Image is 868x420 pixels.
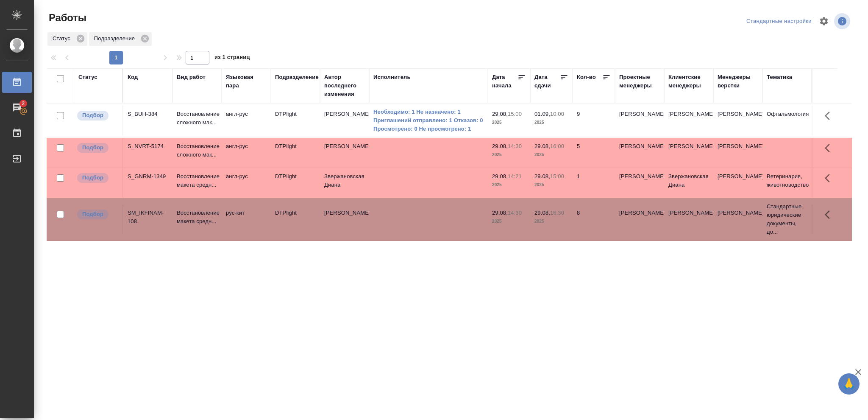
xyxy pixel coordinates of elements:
[320,106,369,135] td: [PERSON_NAME]
[492,217,526,226] p: 2025
[82,174,103,182] p: Подбор
[550,143,564,149] p: 16:00
[534,151,568,159] p: 2025
[492,151,526,159] p: 2025
[177,172,217,189] p: Восстановление макета средн...
[128,142,168,151] div: S_NVRT-5174
[222,106,271,135] td: англ-рус
[619,73,660,90] div: Проектные менеджеры
[573,168,615,198] td: 1
[767,202,807,236] p: Стандартные юридические документы, до...
[324,73,365,98] div: Автор последнего изменения
[534,181,568,189] p: 2025
[177,209,217,226] p: Восстановление макета средн...
[492,173,508,179] p: 29.08,
[222,138,271,168] td: англ-рус
[373,108,484,133] a: Необходимо: 1 Не назначено: 1 Приглашений отправлено: 1 Отказов: 0 Просмотрено: 0 Не просмотрено: 1
[275,73,319,81] div: Подразделение
[177,142,217,159] p: Восстановление сложного мак...
[508,143,522,149] p: 14:30
[271,168,320,198] td: DTPlight
[222,168,271,198] td: англ-рус
[615,168,664,198] td: [PERSON_NAME]
[508,173,522,179] p: 14:21
[577,73,596,81] div: Кол-во
[834,13,852,29] span: Посмотреть информацию
[271,204,320,234] td: DTPlight
[534,118,568,127] p: 2025
[177,110,217,127] p: Восстановление сложного мак...
[177,73,206,81] div: Вид работ
[718,172,758,181] p: [PERSON_NAME]
[534,210,550,216] p: 29.08,
[838,373,860,395] button: 🙏
[373,73,411,81] div: Исполнитель
[492,143,508,149] p: 29.08,
[767,73,792,81] div: Тематика
[534,217,568,226] p: 2025
[767,172,807,189] p: Ветеринария, животноводство
[320,138,369,168] td: [PERSON_NAME]
[744,15,814,28] div: split button
[718,209,758,217] p: [PERSON_NAME]
[76,142,118,154] div: Можно подбирать исполнителей
[492,210,508,216] p: 29.08,
[214,52,250,64] span: из 1 страниц
[82,210,103,218] p: Подбор
[78,73,97,81] div: Статус
[550,111,564,117] p: 10:00
[550,173,564,179] p: 15:00
[320,168,369,198] td: Звержановская Диана
[718,142,758,151] p: [PERSON_NAME]
[534,173,550,179] p: 29.08,
[573,204,615,234] td: 8
[222,204,271,234] td: рус-кит
[820,138,840,158] button: Здесь прячутся важные кнопки
[76,209,118,220] div: Можно подбирать исполнителей
[17,99,30,108] span: 2
[573,138,615,168] td: 5
[615,138,664,168] td: [PERSON_NAME]
[820,204,840,225] button: Здесь прячутся важные кнопки
[508,111,522,117] p: 15:00
[615,204,664,234] td: [PERSON_NAME]
[128,110,168,118] div: S_BUH-384
[664,106,713,135] td: [PERSON_NAME]
[128,73,138,81] div: Код
[226,73,267,90] div: Языковая пара
[271,106,320,135] td: DTPlight
[508,210,522,216] p: 14:30
[664,168,713,198] td: Звержановская Диана
[820,106,840,126] button: Здесь прячутся важные кнопки
[550,210,564,216] p: 16:30
[89,32,152,46] div: Подразделение
[47,32,87,46] div: Статус
[128,172,168,181] div: S_GNRM-1349
[492,111,508,117] p: 29.08,
[668,73,709,90] div: Клиентские менеджеры
[320,204,369,234] td: [PERSON_NAME]
[767,110,807,118] p: Офтальмология
[82,143,103,152] p: Подбор
[76,172,118,184] div: Можно подбирать исполнителей
[820,168,840,188] button: Здесь прячутся важные кнопки
[718,110,758,118] p: [PERSON_NAME]
[76,110,118,121] div: Можно подбирать исполнителей
[47,11,86,25] span: Работы
[82,111,103,120] p: Подбор
[94,34,138,43] p: Подразделение
[664,204,713,234] td: [PERSON_NAME]
[53,34,73,43] p: Статус
[534,111,550,117] p: 01.09,
[2,97,32,118] a: 2
[842,375,856,393] span: 🙏
[814,11,834,31] span: Настроить таблицу
[664,138,713,168] td: [PERSON_NAME]
[492,181,526,189] p: 2025
[534,143,550,149] p: 29.08,
[718,73,758,90] div: Менеджеры верстки
[492,73,517,90] div: Дата начала
[271,138,320,168] td: DTPlight
[573,106,615,135] td: 9
[128,209,168,226] div: SM_IKFINAM-108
